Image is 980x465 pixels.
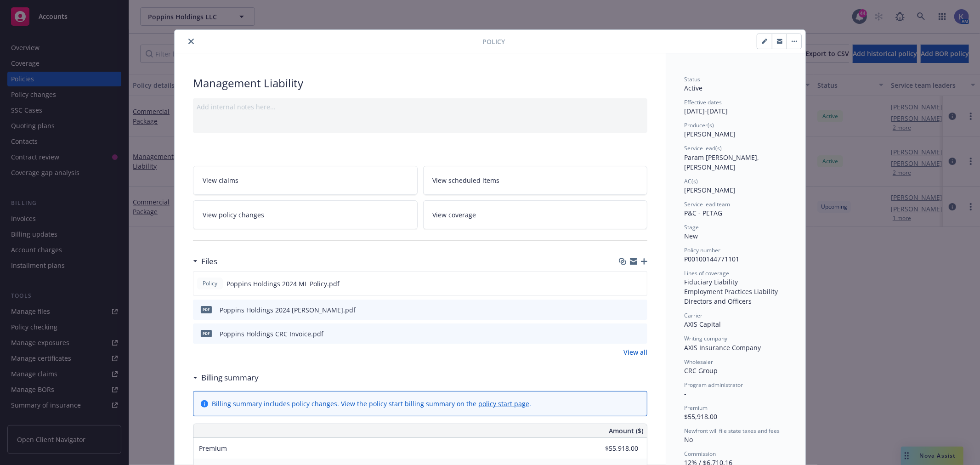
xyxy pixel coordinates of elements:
span: - [684,389,686,398]
span: Amount ($) [609,426,643,436]
span: Effective dates [684,98,722,106]
div: Employment Practices Liability [684,287,787,296]
span: Carrier [684,312,702,319]
span: Status [684,75,700,83]
a: View claims [193,166,418,195]
button: close [186,36,197,47]
span: Active [684,84,702,92]
span: [PERSON_NAME] [684,186,736,194]
span: AC(s) [684,177,698,185]
span: pdf [201,330,212,337]
span: Policy [201,279,219,288]
span: CRC Group [684,366,718,375]
a: View scheduled items [423,166,648,195]
span: Writing company [684,335,727,342]
span: Poppins Holdings 2024 ML Policy.pdf [227,279,340,289]
span: [PERSON_NAME] [684,130,736,138]
span: Wholesaler [684,358,713,366]
button: download file [620,279,628,289]
span: P00100144771101 [684,255,739,263]
button: download file [621,329,628,339]
div: Fiduciary Liability [684,277,787,287]
span: Commission [684,450,716,458]
a: policy start page [478,399,529,408]
h3: Billing summary [201,372,259,384]
span: AXIS Capital [684,320,721,329]
div: [DATE] - [DATE] [684,98,787,116]
div: Billing summary [193,372,259,384]
div: Billing summary includes policy changes. View the policy start billing summary on the . [212,399,531,408]
span: Service lead(s) [684,144,722,152]
span: Newfront will file state taxes and fees [684,427,780,435]
span: Param [PERSON_NAME], [PERSON_NAME] [684,153,761,171]
span: P&C - PETAG [684,209,722,217]
div: Poppins Holdings CRC Invoice.pdf [220,329,323,339]
span: Policy number [684,246,720,254]
span: View coverage [433,210,476,220]
span: $55,918.00 [684,412,717,421]
span: New [684,232,698,240]
div: Files [193,255,217,267]
span: No [684,435,693,444]
a: View policy changes [193,200,418,229]
span: AXIS Insurance Company [684,343,761,352]
span: pdf [201,306,212,313]
span: Lines of coverage [684,269,729,277]
span: Policy [482,37,505,46]
span: View claims [203,176,238,185]
span: Premium [199,444,227,453]
span: Premium [684,404,708,412]
h3: Files [201,255,217,267]
span: Service lead team [684,200,730,208]
input: 0.00 [584,442,644,455]
div: Directors and Officers [684,296,787,306]
span: View scheduled items [433,176,500,185]
button: preview file [635,279,643,289]
button: preview file [635,329,644,339]
span: Stage [684,223,699,231]
div: Poppins Holdings 2024 [PERSON_NAME].pdf [220,305,356,315]
span: Producer(s) [684,121,714,129]
span: Program administrator [684,381,743,389]
span: View policy changes [203,210,264,220]
a: View coverage [423,200,648,229]
a: View all [623,347,647,357]
div: Add internal notes here... [197,102,644,112]
button: preview file [635,305,644,315]
div: Management Liability [193,75,647,91]
button: download file [621,305,628,315]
